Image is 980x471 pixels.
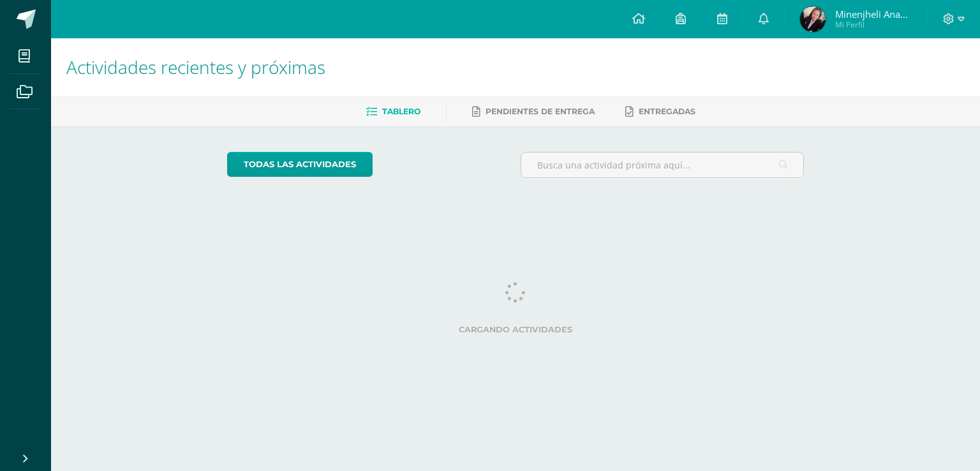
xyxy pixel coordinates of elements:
[486,107,595,116] span: Pendientes de entrega
[227,325,805,334] label: Cargando actividades
[382,107,420,116] span: Tablero
[625,101,695,122] a: Entregadas
[472,101,595,122] a: Pendientes de entrega
[639,107,695,116] span: Entregadas
[227,152,373,177] a: todas las Actividades
[835,8,912,20] span: Minenjheli Ananyansi
[835,19,912,30] span: Mi Perfil
[66,55,325,79] span: Actividades recientes y próximas
[366,101,420,122] a: Tablero
[521,153,804,177] input: Busca una actividad próxima aquí...
[800,6,826,32] img: 23b82227de475d48f2a934d567ddb9c4.png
